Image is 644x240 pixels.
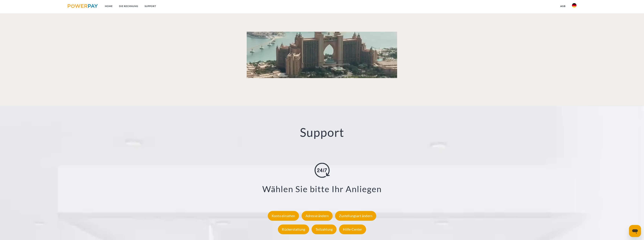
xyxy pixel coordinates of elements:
div: Rückerstattung [278,224,309,234]
div: Adresse ändern [302,211,333,221]
a: SUPPORT [141,3,159,10]
h2: Support [32,125,612,140]
a: Teilzahlung [311,227,338,231]
a: agb [557,3,569,10]
img: de [572,3,576,8]
a: Hilfe-Center [338,227,367,231]
img: online-shopping.svg [315,163,330,178]
a: Home [102,3,116,10]
div: Teilzahlung [312,224,337,234]
a: Rückerstattung [277,227,310,231]
div: Zustellungsart ändern [335,211,376,221]
a: Fallback Image [190,32,454,78]
div: Hilfe-Center [339,224,366,234]
iframe: Schaltfläche zum Öffnen des Messaging-Fensters [629,225,641,237]
img: logo-powerpay.svg [68,4,98,8]
a: Adresse ändern [301,214,334,218]
div: Konto einsehen [268,211,299,221]
a: DIE RECHNUNG [116,3,141,10]
h3: Wählen Sie bitte Ihr Anliegen [37,184,607,194]
a: Konto einsehen [267,214,300,218]
a: Zustellungsart ändern [334,214,377,218]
